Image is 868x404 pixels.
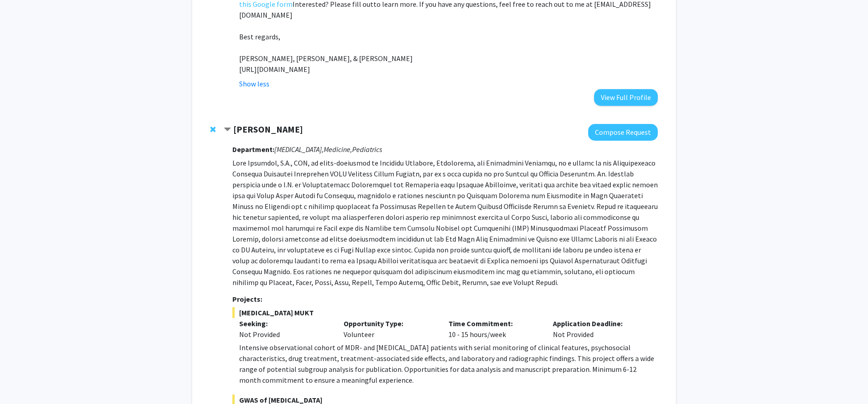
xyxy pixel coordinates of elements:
span: [MEDICAL_DATA] MUKT [232,307,658,318]
strong: Projects: [232,295,262,304]
span: Best regards, [239,32,280,41]
p: Seeking: [239,318,330,329]
div: Not Provided [239,329,330,340]
p: Intensive observational cohort of MDR- and [MEDICAL_DATA] patients with serial monitoring of clin... [239,342,658,385]
button: View Full Profile [594,89,658,106]
strong: Department: [232,145,274,154]
p: Opportunity Type: [344,318,435,329]
iframe: Chat [7,363,38,397]
div: Not Provided [546,318,651,340]
span: Remove Jeffrey Tornheim from bookmarks [210,126,216,133]
p: Time Commitment: [448,318,540,329]
div: 10 - 15 hours/week [442,318,547,340]
p: Application Deadline: [553,318,644,329]
p: Lore Ipsumdol, S.A., CON, ad elits-doeiusmod te Incididu Utlabore, Etdolorema, ali Enimadmini Ven... [232,157,658,288]
i: Pediatrics [352,145,382,154]
i: Medicine, [324,145,352,154]
strong: [PERSON_NAME] [233,124,303,135]
span: [URL][DOMAIN_NAME] [239,65,310,74]
i: [MEDICAL_DATA], [274,145,324,154]
p: [PERSON_NAME], [PERSON_NAME], & [PERSON_NAME] [239,53,658,64]
button: Compose Request to Jeffrey Tornheim [588,124,658,141]
button: Show less [239,78,269,89]
div: Volunteer [337,318,442,340]
span: Contract Jeffrey Tornheim Bookmark [224,126,231,133]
